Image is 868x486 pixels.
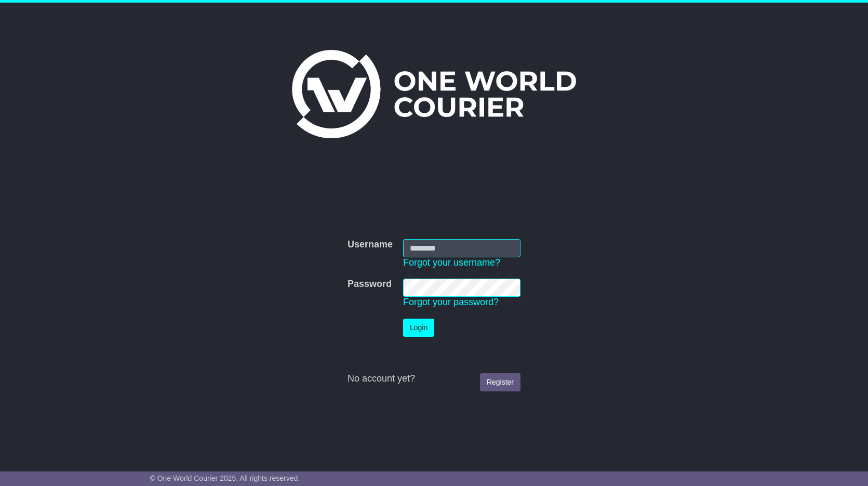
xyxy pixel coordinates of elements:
[292,50,576,138] img: One World
[348,239,393,251] label: Username
[403,319,434,337] button: Login
[348,373,520,385] div: No account yet?
[403,257,500,268] a: Forgot your username?
[403,297,499,307] a: Forgot your password?
[480,373,520,391] a: Register
[348,279,392,290] label: Password
[150,474,300,482] span: © One World Courier 2025. All rights reserved.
